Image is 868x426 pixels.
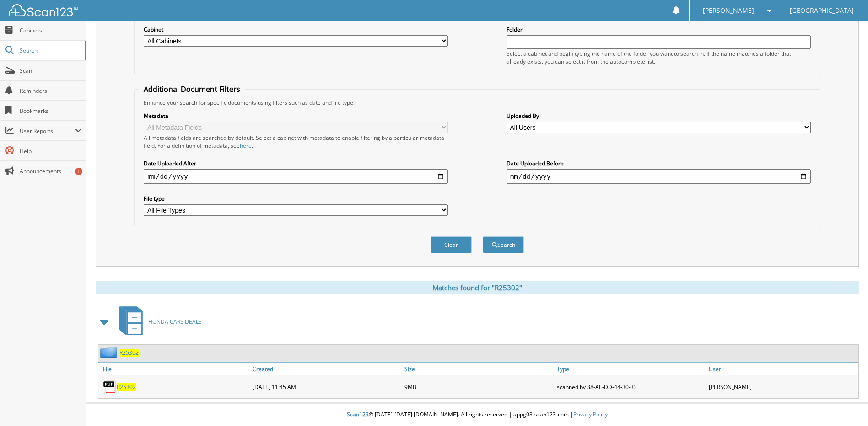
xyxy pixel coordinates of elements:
label: Metadata [144,112,448,120]
a: HONDA CARS DEALS [114,304,202,340]
a: R25302 [117,383,136,391]
span: [PERSON_NAME] [703,8,754,13]
input: start [144,169,448,184]
div: © [DATE]-[DATE] [DOMAIN_NAME]. All rights reserved | appg03-scan123-com | [86,404,868,426]
button: Clear [431,236,472,253]
div: All metadata fields are searched by default. Select a cabinet with metadata to enable filtering b... [144,134,448,149]
div: Enhance your search for specific documents using filters such as date and file type. [139,99,815,106]
img: folder2.png [100,347,119,358]
span: Cabinets [20,27,81,34]
div: [DATE] 11:45 AM [250,378,402,396]
a: here [240,142,252,149]
span: Scan [20,67,81,75]
img: scan123-logo-white.svg [9,4,78,16]
div: Matches found for "R25302" [96,281,859,294]
a: R25302 [119,349,139,357]
span: HONDA CARS DEALS [148,318,202,325]
label: Uploaded By [507,112,811,120]
a: Type [555,363,706,375]
a: Created [250,363,402,375]
span: [GEOGRAPHIC_DATA] [790,8,854,13]
div: Select a cabinet and begin typing the name of the folder you want to search in. If the name match... [507,50,811,65]
span: Reminders [20,87,81,95]
a: Privacy Policy [573,410,608,418]
legend: Additional Document Filters [139,84,245,94]
img: PDF.png [103,380,117,394]
label: Date Uploaded Before [507,160,811,167]
span: Announcements [20,167,81,175]
label: Date Uploaded After [144,160,448,167]
span: Search [20,47,80,54]
div: 9MB [402,378,554,396]
input: end [507,169,811,184]
label: File type [144,195,448,202]
a: Size [402,363,554,375]
span: Help [20,147,81,155]
span: User Reports [20,127,75,135]
button: Search [483,236,524,253]
div: scanned by 88-AE-DD-44-30-33 [555,378,706,396]
iframe: Chat Widget [822,382,868,426]
span: Scan123 [347,410,369,418]
div: 1 [75,168,82,175]
div: [PERSON_NAME] [706,378,858,396]
label: Folder [507,26,811,33]
a: User [706,363,858,375]
span: Bookmarks [20,107,81,115]
label: Cabinet [144,26,448,33]
a: File [98,363,250,375]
